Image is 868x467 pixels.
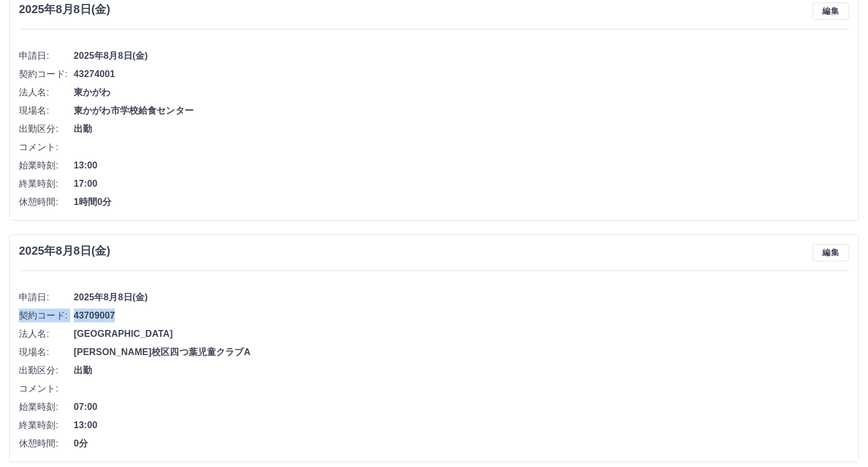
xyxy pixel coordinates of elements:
[74,291,849,304] span: 2025年8月8日(金)
[19,195,74,209] span: 休憩時間:
[74,327,849,341] span: [GEOGRAPHIC_DATA]
[74,400,849,414] span: 07:00
[19,140,74,154] span: コメント:
[19,244,110,257] h3: 2025年8月8日(金)
[74,67,849,81] span: 43274001
[19,104,74,118] span: 現場名:
[19,382,74,396] span: コメント:
[74,86,849,99] span: 東かがわ
[19,400,74,414] span: 始業時刻:
[19,309,74,323] span: 契約コード:
[74,159,849,172] span: 13:00
[19,364,74,377] span: 出勤区分:
[19,3,110,16] h3: 2025年8月8日(金)
[74,49,849,63] span: 2025年8月8日(金)
[74,364,849,377] span: 出勤
[813,3,849,20] button: 編集
[19,49,74,63] span: 申請日:
[19,327,74,341] span: 法人名:
[19,177,74,191] span: 終業時刻:
[19,345,74,359] span: 現場名:
[74,309,849,323] span: 43709007
[74,122,849,136] span: 出勤
[74,104,849,118] span: 東かがわ市学校給食センター
[74,345,849,359] span: [PERSON_NAME]校区四つ葉児童クラブA
[813,244,849,261] button: 編集
[19,86,74,99] span: 法人名:
[19,437,74,450] span: 休憩時間:
[74,195,849,209] span: 1時間0分
[74,437,849,450] span: 0分
[19,67,74,81] span: 契約コード:
[19,291,74,304] span: 申請日:
[74,418,849,432] span: 13:00
[19,418,74,432] span: 終業時刻:
[74,177,849,191] span: 17:00
[19,122,74,136] span: 出勤区分:
[19,159,74,172] span: 始業時刻:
